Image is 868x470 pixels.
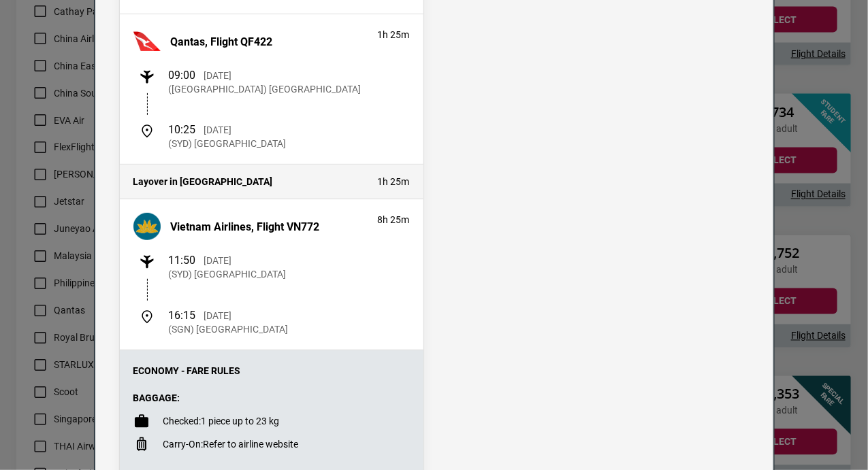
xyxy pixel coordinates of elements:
h3: Vietnam Airlines, Flight VN772 [171,220,320,233]
p: 1 piece up to 23 kg [163,414,280,428]
span: Checked: [163,416,202,426]
h3: Qantas, Flight QF422 [171,35,273,48]
h4: Layover in [GEOGRAPHIC_DATA] [133,176,364,188]
p: ([GEOGRAPHIC_DATA]) [GEOGRAPHIC_DATA] [169,82,361,96]
p: (SYD) [GEOGRAPHIC_DATA] [169,267,287,281]
span: 16:15 [169,309,196,322]
p: [DATE] [204,254,232,267]
strong: Baggage: [133,392,180,403]
span: 10:25 [169,123,196,136]
span: Carry-On: [163,439,204,450]
p: 8h 25m [378,213,410,226]
p: [DATE] [204,69,232,82]
p: [DATE] [204,123,232,137]
p: 1h 25m [378,28,410,41]
img: Qantas [133,28,161,55]
img: Vietnam Airlines [133,213,161,240]
p: [DATE] [204,309,232,322]
span: 09:00 [169,69,196,82]
p: 1h 25m [378,175,410,188]
p: (SGN) [GEOGRAPHIC_DATA] [169,322,289,336]
p: Economy - Fare Rules [133,364,410,377]
span: 11:50 [169,254,196,267]
p: Refer to airline website [163,437,299,451]
p: (SYD) [GEOGRAPHIC_DATA] [169,137,287,150]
